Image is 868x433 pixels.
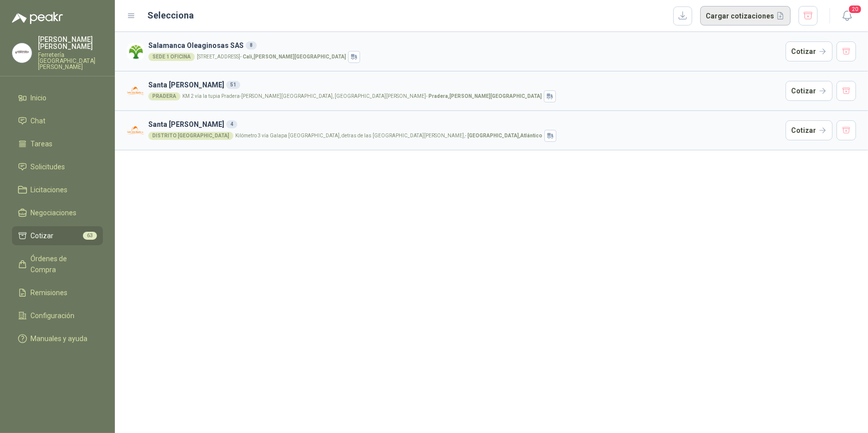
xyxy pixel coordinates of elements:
button: Cotizar [786,120,833,140]
span: Manuales y ayuda [31,333,88,344]
span: Configuración [31,310,75,321]
div: 8 [246,41,257,49]
span: Cotizar [31,230,54,241]
h2: Selecciona [148,8,194,22]
a: Negociaciones [12,203,103,222]
a: Solicitudes [12,157,103,176]
button: Cargar cotizaciones [700,6,791,26]
span: Licitaciones [31,184,68,195]
img: Company Logo [127,43,144,60]
h3: Salamanca Oleaginosas SAS [148,40,782,51]
strong: Pradera , [PERSON_NAME][GEOGRAPHIC_DATA] [429,93,542,99]
img: Logo peakr [12,12,63,24]
button: 20 [838,7,856,25]
span: Solicitudes [31,161,65,172]
a: Inicio [12,88,103,107]
div: 51 [226,81,240,89]
strong: Cali , [PERSON_NAME][GEOGRAPHIC_DATA] [243,54,346,59]
a: Configuración [12,306,103,325]
div: 4 [226,120,237,128]
button: Cotizar [786,41,833,61]
div: PRADERA [148,92,180,100]
p: [PERSON_NAME] [PERSON_NAME] [38,36,103,50]
div: DISTRITO [GEOGRAPHIC_DATA] [148,132,233,140]
a: Licitaciones [12,180,103,199]
a: Cotizar63 [12,226,103,245]
h3: Santa [PERSON_NAME] [148,119,782,130]
a: Manuales y ayuda [12,329,103,348]
span: 63 [83,232,97,240]
a: Tareas [12,134,103,153]
p: KM 2 vía la tupia Pradera-[PERSON_NAME][GEOGRAPHIC_DATA], [GEOGRAPHIC_DATA][PERSON_NAME] - [182,94,542,99]
span: Tareas [31,138,53,149]
h3: Santa [PERSON_NAME] [148,79,782,90]
button: Cotizar [786,81,833,101]
img: Company Logo [127,122,144,139]
a: Remisiones [12,283,103,302]
a: Chat [12,111,103,130]
img: Company Logo [127,82,144,100]
span: Remisiones [31,287,68,298]
strong: [GEOGRAPHIC_DATA] , Atlántico [467,133,542,138]
span: Órdenes de Compra [31,253,93,275]
a: Órdenes de Compra [12,249,103,279]
span: Chat [31,115,46,126]
div: SEDE 1 OFICINA [148,53,195,61]
img: Company Logo [12,43,31,62]
span: Inicio [31,92,47,103]
p: Ferretería [GEOGRAPHIC_DATA][PERSON_NAME] [38,52,103,70]
p: Kilómetro 3 vía Galapa [GEOGRAPHIC_DATA], detras de las [GEOGRAPHIC_DATA][PERSON_NAME], - [235,133,542,138]
span: 20 [848,4,862,14]
p: [STREET_ADDRESS] - [197,54,346,59]
span: Negociaciones [31,207,77,218]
